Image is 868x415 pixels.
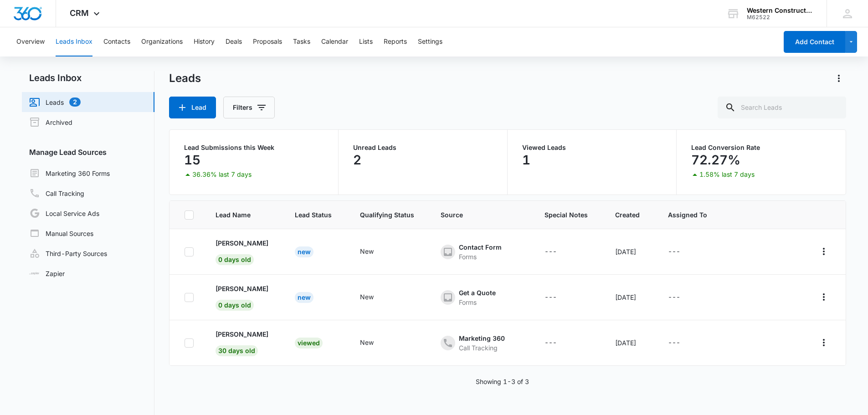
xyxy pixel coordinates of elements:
[668,338,680,348] div: ---
[459,343,505,353] div: Call Tracking
[544,338,573,348] div: - - Select to Edit Field
[360,338,390,348] div: - - Select to Edit Field
[295,248,313,256] a: New
[668,246,697,257] div: - - Select to Edit Field
[668,338,697,348] div: - - Select to Edit Field
[544,246,557,257] div: ---
[418,27,442,56] button: Settings
[668,292,680,303] div: ---
[253,27,282,56] button: Proposals
[441,242,518,261] div: - - Select to Edit Field
[691,153,740,167] p: 72.27%
[360,210,419,220] span: Qualifying Status
[353,153,361,167] p: 2
[668,246,680,257] div: ---
[169,97,216,118] button: Lead
[29,97,81,108] a: Leads2
[216,238,273,263] a: [PERSON_NAME]0 days old
[141,27,183,56] button: Organizations
[522,153,530,167] p: 1
[16,27,45,56] button: Overview
[295,246,313,257] div: New
[476,377,529,386] p: Showing 1-3 of 3
[668,292,697,303] div: - - Select to Edit Field
[615,247,646,256] div: [DATE]
[216,284,268,293] p: [PERSON_NAME]
[29,228,93,239] a: Manual Sources
[718,97,846,118] input: Search Leads
[832,71,846,86] button: Actions
[360,246,374,256] div: New
[441,288,512,307] div: - - Select to Edit Field
[360,292,390,303] div: - - Select to Edit Field
[441,333,521,353] div: - - Select to Edit Field
[459,288,496,297] div: Get a Quote
[615,338,646,348] div: [DATE]
[295,292,313,303] div: New
[295,338,323,348] div: Viewed
[321,27,348,56] button: Calendar
[544,292,573,303] div: - - Select to Edit Field
[226,27,242,56] button: Deals
[216,210,273,220] span: Lead Name
[216,329,268,339] p: [PERSON_NAME]
[817,335,831,350] button: Actions
[216,300,254,311] span: 0 days old
[293,27,310,56] button: Tasks
[70,8,89,18] span: CRM
[29,117,72,128] a: Archived
[192,171,252,178] p: 36.36% last 7 days
[699,171,755,178] p: 1.58% last 7 days
[29,168,110,179] a: Marketing 360 Forms
[784,31,845,53] button: Add Contact
[353,144,493,151] p: Unread Leads
[441,210,523,220] span: Source
[384,27,407,56] button: Reports
[544,338,557,348] div: ---
[184,153,200,167] p: 15
[184,144,324,151] p: Lead Submissions this Week
[691,144,831,151] p: Lead Conversion Rate
[817,290,831,304] button: Actions
[216,329,273,354] a: [PERSON_NAME]30 days old
[360,292,374,302] div: New
[194,27,215,56] button: History
[668,210,707,220] span: Assigned To
[747,14,813,20] div: account id
[169,72,201,85] h1: Leads
[22,147,154,158] h3: Manage Lead Sources
[295,339,323,347] a: Viewed
[216,254,254,265] span: 0 days old
[522,144,662,151] p: Viewed Leads
[295,293,313,301] a: New
[29,269,65,278] a: Zapier
[615,210,646,220] span: Created
[216,238,268,248] p: [PERSON_NAME]
[295,210,338,220] span: Lead Status
[359,27,373,56] button: Lists
[360,338,374,347] div: New
[544,292,557,303] div: ---
[544,246,573,257] div: - - Select to Edit Field
[29,188,84,199] a: Call Tracking
[56,27,92,56] button: Leads Inbox
[223,97,275,118] button: Filters
[29,248,107,259] a: Third-Party Sources
[544,210,594,220] span: Special Notes
[459,242,502,252] div: Contact Form
[459,333,505,343] div: Marketing 360
[459,252,502,261] div: Forms
[615,292,646,302] div: [DATE]
[103,27,130,56] button: Contacts
[22,71,154,85] h2: Leads Inbox
[817,244,831,259] button: Actions
[747,7,813,14] div: account name
[216,284,273,309] a: [PERSON_NAME]0 days old
[360,246,390,257] div: - - Select to Edit Field
[29,208,99,219] a: Local Service Ads
[216,345,258,356] span: 30 days old
[459,297,496,307] div: Forms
